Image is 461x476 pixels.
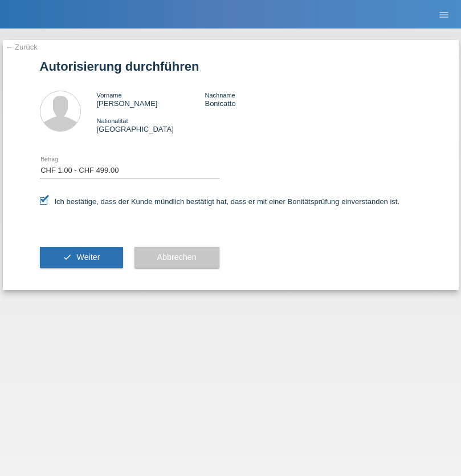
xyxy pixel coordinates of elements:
[157,253,197,262] span: Abbrechen
[63,253,72,262] i: check
[76,253,100,262] span: Weiter
[40,59,422,74] h1: Autorisierung durchführen
[205,92,235,99] span: Nachname
[97,92,122,99] span: Vorname
[134,247,219,268] button: Abbrechen
[40,247,123,268] button: check Weiter
[97,91,205,108] div: [PERSON_NAME]
[433,11,455,18] a: menu
[40,197,400,206] label: Ich bestätige, dass der Kunde mündlich bestätigt hat, dass er mit einer Bonitätsprüfung einversta...
[6,43,38,51] a: ← Zurück
[97,116,205,133] div: [GEOGRAPHIC_DATA]
[205,91,313,108] div: Bonicatto
[438,9,450,21] i: menu
[97,117,128,124] span: Nationalität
